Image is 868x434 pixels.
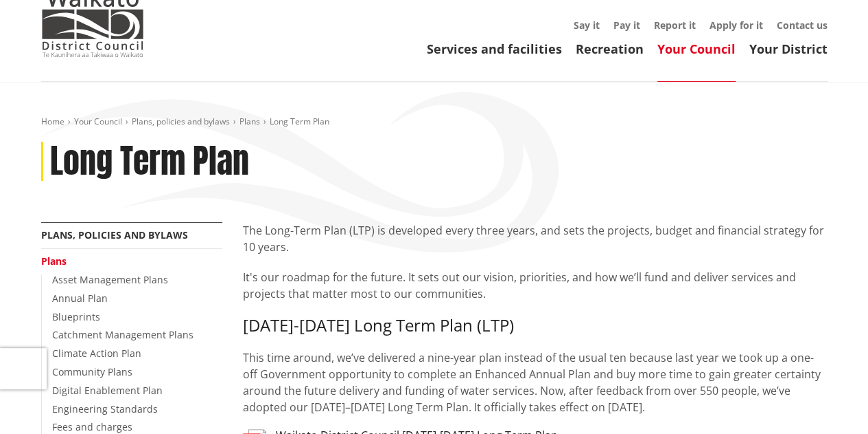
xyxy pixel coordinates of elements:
[709,19,763,32] a: Apply for it
[777,19,828,32] a: Contact us
[243,349,828,415] p: This time around, we’ve delivered a nine-year plan instead of the usual ten because last year we ...
[427,41,562,57] a: Services and facilities
[574,19,600,32] a: Say it
[243,269,828,302] p: It's our roadmap for the future. It sets out our vision, priorities, and how we’ll fund and deliv...
[657,41,736,57] a: Your Council
[41,116,64,127] a: Home
[41,228,188,241] a: Plans, policies and bylaws
[52,365,132,378] a: Community Plans
[41,254,67,268] a: Plans
[749,41,828,57] a: Your District
[243,316,828,336] h3: [DATE]-[DATE] Long Term Plan (LTP)
[52,402,158,415] a: Engineering Standards
[52,292,108,305] a: Annual Plan
[52,384,163,397] a: Digital Enablement Plan
[243,222,828,255] p: The Long-Term Plan (LTP) is developed every three years, and sets the projects, budget and financ...
[52,347,141,360] a: Climate Action Plan
[576,41,644,57] a: Recreation
[74,116,122,127] a: Your Council
[654,19,696,32] a: Report it
[52,328,193,341] a: Catchment Management Plans
[270,116,329,127] span: Long Term Plan
[50,142,249,182] h1: Long Term Plan
[52,420,132,433] a: Fees and charges
[613,19,640,32] a: Pay it
[52,310,100,323] a: Blueprints
[132,116,230,127] a: Plans, policies and bylaws
[805,376,854,426] iframe: Messenger Launcher
[239,116,260,127] a: Plans
[52,273,168,286] a: Asset Management Plans
[41,116,828,128] nav: breadcrumb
